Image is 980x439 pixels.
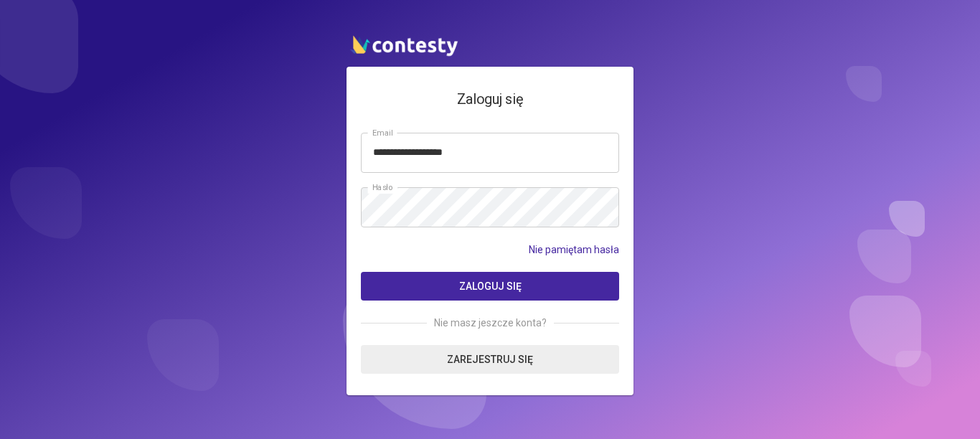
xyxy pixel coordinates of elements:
[347,29,461,60] img: contesty logo
[427,315,554,331] span: Nie masz jeszcze konta?
[361,272,619,301] button: Zaloguj się
[361,345,619,374] a: Zarejestruj się
[361,88,619,110] h4: Zaloguj się
[459,280,522,292] span: Zaloguj się
[529,242,619,258] a: Nie pamiętam hasła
